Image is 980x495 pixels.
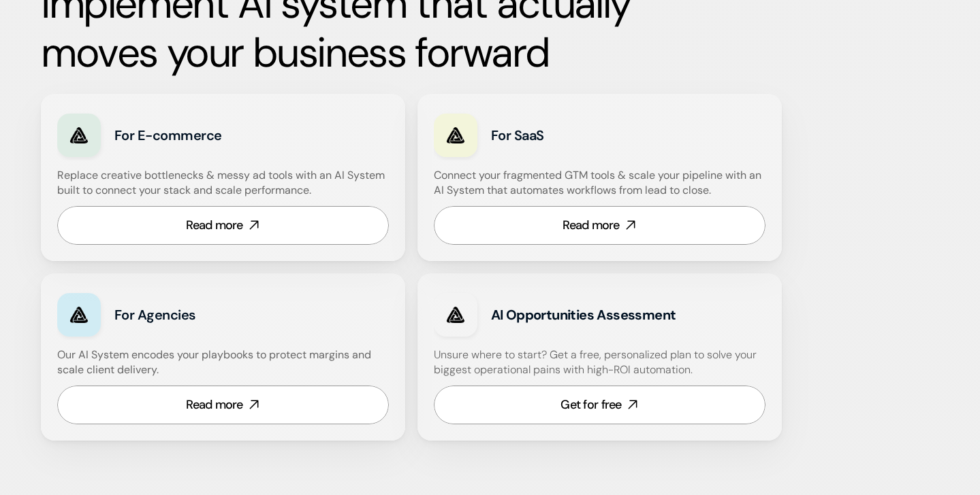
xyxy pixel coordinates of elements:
h4: Connect your fragmented GTM tools & scale your pipeline with an AI System that automates workflow... [434,168,772,199]
h4: Our AI System encodes your playbooks to protect margins and scale client delivery. [57,347,389,378]
a: Read more [57,386,389,424]
h4: Replace creative bottlenecks & messy ad tools with an AI System built to connect your stack and s... [57,168,385,199]
div: Get for free [560,396,621,413]
h3: For SaaS [491,126,677,145]
div: Read more [563,217,620,234]
h3: For E-commerce [114,126,300,145]
h4: Unsure where to start? Get a free, personalized plan to solve your biggest operational pains with... [434,347,765,378]
a: Get for free [434,386,765,424]
strong: AI Opportunities Assessment [491,306,676,324]
div: Read more [186,396,243,413]
a: Read more [434,206,765,245]
div: Read more [186,217,243,234]
h3: For Agencies [114,305,300,324]
a: Read more [57,206,389,245]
